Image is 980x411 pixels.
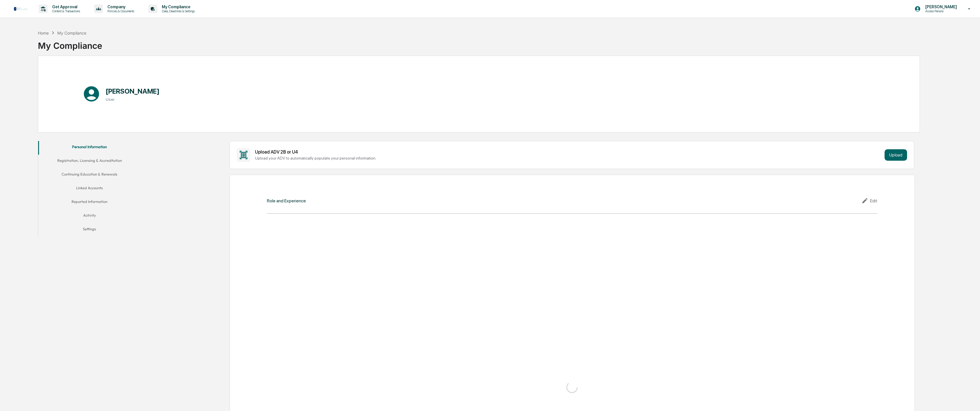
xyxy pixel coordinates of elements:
[38,31,49,35] div: Home
[885,149,907,161] button: Upload
[157,5,198,9] p: My Compliance
[255,149,883,155] div: Upload ADV 2B or U4
[38,223,141,237] button: Settings
[14,7,27,11] img: logo
[38,141,141,155] button: Personal Information
[38,155,141,168] button: Registration, Licensing & Accreditation
[38,36,102,51] div: My Compliance
[38,141,161,237] div: secondary tabs example
[48,5,83,9] p: Get Approval
[57,31,86,35] div: My Compliance
[861,197,877,204] div: Edit
[103,9,137,13] p: Policies & Documents
[106,87,160,95] h1: [PERSON_NAME]
[103,5,137,9] p: Company
[106,97,160,102] h3: User
[38,182,141,196] button: Linked Accounts
[267,198,306,204] div: Role and Experience
[255,156,883,160] div: Upload your ADV to automatically populate your personal information.
[921,5,960,9] p: [PERSON_NAME]
[38,209,141,223] button: Activity
[38,168,141,182] button: Continuing Education & Renewals
[921,9,960,13] p: Access Persons
[38,196,141,209] button: Reported Information
[48,9,83,13] p: Content & Transactions
[157,9,198,13] p: Data, Deadlines & Settings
